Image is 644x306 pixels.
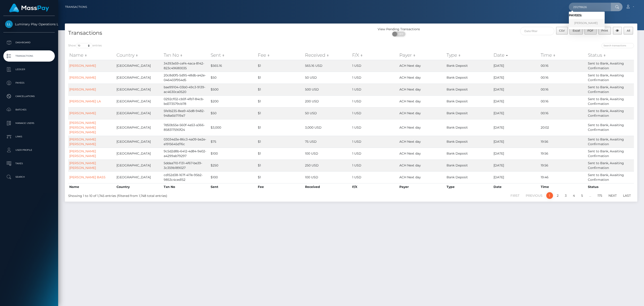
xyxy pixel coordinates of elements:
button: Column visibility [613,27,622,34]
td: 19:56 [540,136,587,148]
a: 5 [579,192,585,199]
a: [PERSON_NAME] [PERSON_NAME] [69,161,96,170]
td: 200 USD [304,95,351,107]
p: User Profile [5,147,53,153]
p: Search [5,174,53,180]
td: $1 [257,148,304,159]
td: [DATE] [492,136,540,148]
td: Bank Deposit [445,148,493,159]
td: [DATE] [492,159,540,171]
p: Manage Users [5,120,53,127]
td: [GEOGRAPHIC_DATA] [115,107,163,119]
td: 50 USD [304,72,351,84]
h6: Payees: [569,13,605,17]
span: ACH Next day [399,140,421,144]
td: $1 [257,84,304,95]
th: Sent: activate to sort column ascending [210,51,257,60]
td: 5ddaa710-f131-4f67-be39-3c359b189027 [163,159,210,171]
td: 19:56 [540,148,587,159]
p: Batches [5,106,53,113]
td: [GEOGRAPHIC_DATA] [115,148,163,159]
th: Time [540,183,587,190]
span: ACH Next day [399,111,421,115]
input: Search... [569,3,611,11]
span: PDF [587,29,593,32]
input: Search transactions [602,43,634,48]
td: Bank Deposit [445,171,493,183]
td: 00:16 [540,95,587,107]
a: [PERSON_NAME] [69,111,96,115]
a: Ledger [3,64,55,75]
td: [GEOGRAPHIC_DATA] [115,171,163,183]
td: $1 [257,60,304,72]
td: Sent to Bank, Awaiting Confirmation [587,136,634,148]
h4: Transactions [68,29,348,37]
button: PDF [585,27,597,34]
td: 00:16 [540,84,587,95]
span: ACH Next day [399,75,421,80]
button: Excel [570,27,583,34]
span: ACH Next day [399,99,421,103]
div: View Pending Transactions [351,27,447,32]
td: 1 USD [351,60,398,72]
th: Country [115,183,163,190]
a: 1 [546,192,553,199]
span: OFF [395,32,406,37]
td: 1 USD [351,72,398,84]
p: Links [5,133,53,140]
td: 1 USD [351,95,398,107]
td: 75 USD [304,136,351,148]
th: F/X [351,183,398,190]
a: Last [621,192,633,199]
a: 3 [562,192,569,199]
p: Dashboard [5,39,53,46]
td: $500 [210,84,257,95]
p: Taxes [5,160,53,167]
td: Bank Deposit [445,107,493,119]
td: $1 [257,107,304,119]
a: [PERSON_NAME] [PERSON_NAME] [69,137,96,146]
span: All [627,29,630,32]
th: Name [68,183,115,190]
td: Sent to Bank, Awaiting Confirmation [587,107,634,119]
td: 5fe1b235-8ea9-45d8-9482-948a6b7119a7 [163,107,210,119]
td: Sent to Bank, Awaiting Confirmation [587,171,634,183]
td: Bank Deposit [445,95,493,107]
td: [DATE] [492,95,540,107]
td: Sent to Bank, Awaiting Confirmation [587,159,634,171]
td: 565.16 USD [304,60,351,72]
td: [GEOGRAPHIC_DATA] [115,72,163,84]
td: 500 USD [304,84,351,95]
td: Bank Deposit [445,60,493,72]
th: Type [445,183,493,190]
a: Payees [3,77,55,88]
td: [DATE] [492,148,540,159]
td: Sent to Bank, Awaiting Confirmation [587,148,634,159]
button: All [624,27,633,34]
a: Links [3,131,55,142]
a: Transactions [65,2,87,12]
td: $1 [257,72,304,84]
td: [GEOGRAPHIC_DATA] [115,136,163,148]
td: Bank Deposit [445,159,493,171]
td: Sent to Bank, Awaiting Confirmation [587,84,634,95]
th: Time: activate to sort column ascending [540,51,587,60]
td: Bank Deposit [445,119,493,136]
span: ACH Next day [399,175,421,179]
span: Luminary Play Operations Limited [3,22,55,26]
span: Print [601,29,608,32]
a: [PERSON_NAME] [69,75,96,80]
td: 250 USD [304,159,351,171]
a: Taxes [3,158,55,169]
td: 1 USD [351,119,398,136]
td: Sent to Bank, Awaiting Confirmation [587,95,634,107]
th: F/X: activate to sort column ascending [351,51,398,60]
a: [PERSON_NAME] BASS [69,175,106,179]
td: [GEOGRAPHIC_DATA] [115,119,163,136]
td: cd152d38-167f-417e-95b2-9853c4ced152 [163,171,210,183]
td: 20:02 [540,119,587,136]
td: $100 [210,171,257,183]
td: Bank Deposit [445,84,493,95]
th: Country: activate to sort column ascending [115,51,163,60]
th: Fee: activate to sort column ascending [257,51,304,60]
